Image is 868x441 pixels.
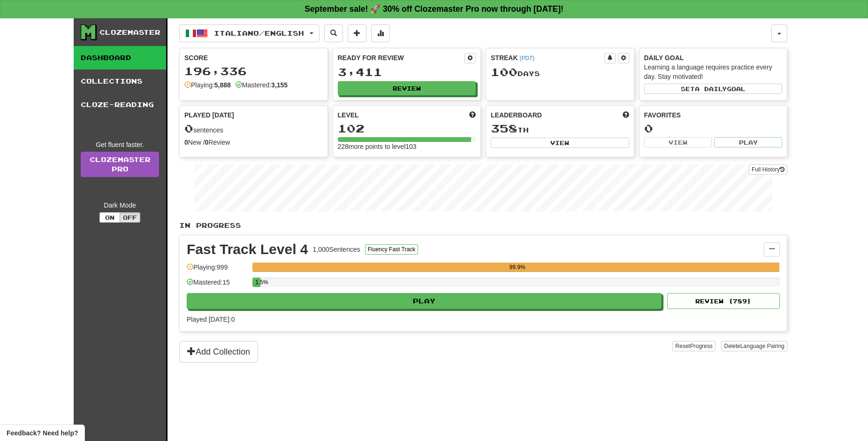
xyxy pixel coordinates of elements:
[81,201,159,210] div: Dark Mode
[338,53,465,62] div: Ready for Review
[644,123,783,134] div: 0
[644,137,712,147] button: View
[184,65,323,77] div: 196,336
[184,53,323,62] div: Score
[74,70,166,93] a: Collections
[214,81,231,89] strong: 5,888
[81,152,159,177] a: ClozemasterPro
[491,65,518,78] span: 100
[81,140,159,149] div: Get fluent faster.
[348,24,366,42] button: Add sentence to collection
[519,55,534,62] a: (PDT)
[644,62,783,81] div: Learning a language requires practice every day. Stay motivated!
[187,263,248,278] div: Playing: 999
[338,123,476,134] div: 102
[7,428,78,438] span: Open feedback widget
[255,278,260,287] div: 1.5%
[305,4,563,14] strong: September sale! 🚀 30% off Clozemaster Pro now through [DATE]!
[99,28,160,37] div: Clozemaster
[491,110,542,120] span: Leaderboard
[644,110,783,120] div: Favorites
[184,122,193,135] span: 0
[690,343,713,349] span: Progress
[740,343,784,349] span: Language Pairing
[338,142,476,151] div: 228 more points to level 103
[187,293,662,309] button: Play
[714,137,782,147] button: Play
[179,341,258,363] button: Add Collection
[271,81,288,89] strong: 3,155
[371,24,390,42] button: More stats
[184,80,231,90] div: Playing:
[365,244,418,255] button: Fluency Fast Track
[644,53,783,62] div: Daily Goal
[74,46,166,70] a: Dashboard
[184,139,188,146] strong: 0
[184,138,323,147] div: New / Review
[695,85,727,92] span: a daily
[187,242,308,256] div: Fast Track Level 4
[184,123,323,135] div: sentences
[74,93,166,116] a: Cloze-Reading
[205,139,209,146] strong: 0
[491,66,629,78] div: Day s
[491,123,629,135] div: th
[184,110,234,120] span: Played [DATE]
[338,66,476,78] div: 3,411
[491,138,629,148] button: View
[255,263,779,272] div: 99.9%
[187,278,248,293] div: Mastered: 15
[721,341,787,351] button: DeleteLanguage Pairing
[338,110,359,120] span: Level
[179,24,320,42] button: Italiano/English
[214,29,304,37] span: Italiano / English
[667,293,780,309] button: Review (789)
[644,84,783,94] button: Seta dailygoal
[187,316,235,323] span: Played [DATE]: 0
[179,221,787,230] p: In Progress
[236,80,288,90] div: Mastered:
[324,24,343,42] button: Search sentences
[99,212,120,223] button: On
[749,164,787,175] button: Full History
[491,53,604,62] div: Streak
[120,212,140,223] button: Off
[338,81,476,95] button: Review
[491,122,518,135] span: 358
[623,110,629,120] span: This week in points, UTC
[313,245,360,254] div: 1,000 Sentences
[469,110,476,120] span: Score more points to level up
[672,341,715,351] button: ResetProgress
